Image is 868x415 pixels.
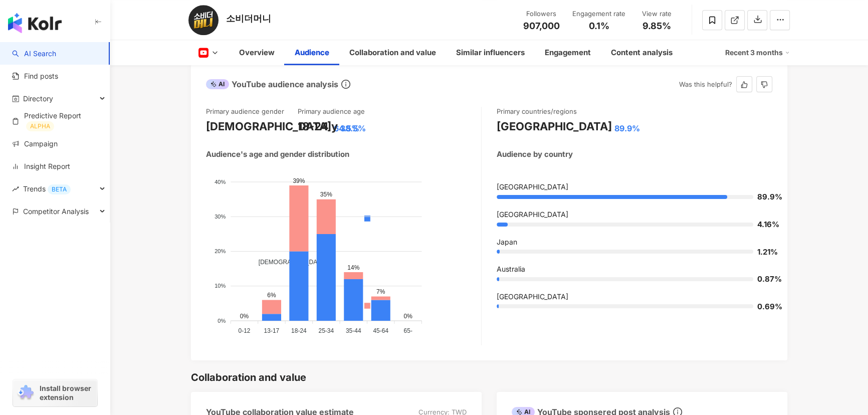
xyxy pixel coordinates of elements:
[497,237,772,247] div: Japan
[346,327,361,334] tspan: 35-44
[497,264,772,274] div: Australia
[761,81,768,88] span: dislike
[614,123,640,134] div: 89.9%
[757,303,772,310] span: 0.69%
[497,149,573,159] div: Audience by country
[214,248,226,254] tspan: 20%
[12,139,58,149] a: Campaign
[349,47,436,59] div: Collaboration and value
[214,214,226,220] tspan: 30%
[264,327,280,334] tspan: 13-17
[340,123,366,134] div: 38.5%
[642,21,671,31] span: 9.85%
[16,385,35,401] img: chrome extension
[206,149,349,159] div: Audience's age and gender distribution
[206,119,331,134] div: [DEMOGRAPHIC_DATA]
[741,81,748,88] span: like
[589,21,609,31] span: 0.1%
[757,248,772,256] span: 1.21%
[8,13,62,33] img: logo
[218,318,226,324] tspan: 0%
[340,78,352,90] span: info-circle
[611,47,673,59] div: Content analysis
[12,161,70,171] a: Insight Report
[23,177,71,200] span: Trends
[403,327,412,334] tspan: 65-
[497,119,612,134] div: [GEOGRAPHIC_DATA]
[12,71,58,81] a: Find posts
[12,185,19,192] span: rise
[497,210,772,220] div: [GEOGRAPHIC_DATA]
[522,9,560,19] div: Followers
[757,275,772,283] span: 0.87%
[456,47,525,59] div: Similar influencers
[214,283,226,289] tspan: 10%
[23,87,53,110] span: Directory
[572,9,625,19] div: Engagement rate
[291,327,307,334] tspan: 18-24
[206,79,338,90] div: YouTube audience analysis
[497,182,772,192] div: [GEOGRAPHIC_DATA]
[679,77,732,92] div: Was this helpful?
[757,193,772,200] span: 89.9%
[545,47,591,59] div: Engagement
[206,79,229,89] div: AI
[298,119,338,134] div: 18-24 y
[23,200,89,223] span: Competitor Analysis
[239,47,275,59] div: Overview
[295,47,329,59] div: Audience
[206,107,284,116] div: Primary audience gender
[48,184,71,194] div: BETA
[226,12,271,25] div: 소비더머니
[725,45,790,61] div: Recent 3 months
[497,292,772,302] div: [GEOGRAPHIC_DATA]
[757,221,772,228] span: 4.16%
[40,384,94,402] span: Install browser extension
[318,327,334,334] tspan: 25-34
[523,21,560,31] span: 907,000
[497,107,577,116] div: Primary countries/regions
[298,107,365,116] div: Primary audience age
[373,327,388,334] tspan: 45-64
[238,327,250,334] tspan: 0-12
[214,179,226,185] tspan: 40%
[13,379,97,406] a: chrome extensionInstall browser extension
[12,49,56,59] a: searchAI Search
[637,9,676,19] div: View rate
[191,370,306,384] div: Collaboration and value
[188,5,219,35] img: KOL Avatar
[251,259,326,266] span: [DEMOGRAPHIC_DATA]
[12,111,102,131] a: Predictive ReportALPHA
